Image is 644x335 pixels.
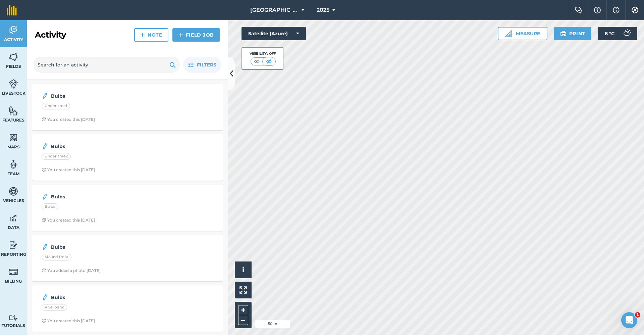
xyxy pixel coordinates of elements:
div: You created this [DATE] [42,218,95,223]
img: fieldmargin Logo [7,5,17,15]
img: svg+xml;base64,PD94bWwgdmVyc2lvbj0iMS4wIiBlbmNvZGluZz0idXRmLTgiPz4KPCEtLSBHZW5lcmF0b3I6IEFkb2JlIE... [42,193,48,201]
img: svg+xml;base64,PD94bWwgdmVyc2lvbj0iMS4wIiBlbmNvZGluZz0idXRmLTgiPz4KPCEtLSBHZW5lcmF0b3I6IEFkb2JlIE... [620,27,633,40]
img: Clock with arrow pointing clockwise [42,319,46,323]
img: svg+xml;base64,PD94bWwgdmVyc2lvbj0iMS4wIiBlbmNvZGluZz0idXRmLTgiPz4KPCEtLSBHZW5lcmF0b3I6IEFkb2JlIE... [9,25,18,35]
img: Clock with arrow pointing clockwise [42,218,46,222]
img: svg+xml;base64,PD94bWwgdmVyc2lvbj0iMS4wIiBlbmNvZGluZz0idXRmLTgiPz4KPCEtLSBHZW5lcmF0b3I6IEFkb2JlIE... [9,79,18,89]
iframe: Intercom live chat [621,312,637,328]
span: 1 [635,312,640,318]
img: Four arrows, one pointing top left, one top right, one bottom right and the last bottom left [239,286,247,294]
div: You created this [DATE] [42,117,95,122]
span: [GEOGRAPHIC_DATA] (Gardens) [250,6,299,14]
img: Clock with arrow pointing clockwise [42,268,46,273]
img: A cog icon [631,7,639,13]
span: Filters [197,61,216,68]
button: Satellite (Azure) [241,27,306,40]
img: svg+xml;base64,PHN2ZyB4bWxucz0iaHR0cDovL3d3dy53My5vcmcvMjAwMC9zdmciIHdpZHRoPSIxNCIgaGVpZ2h0PSIyNC... [140,31,145,39]
span: i [242,266,244,274]
img: svg+xml;base64,PHN2ZyB4bWxucz0iaHR0cDovL3d3dy53My5vcmcvMjAwMC9zdmciIHdpZHRoPSI1NiIgaGVpZ2h0PSI2MC... [9,106,18,116]
img: svg+xml;base64,PHN2ZyB4bWxucz0iaHR0cDovL3d3dy53My5vcmcvMjAwMC9zdmciIHdpZHRoPSIxNCIgaGVpZ2h0PSIyNC... [178,31,183,39]
a: Note [134,28,168,42]
strong: Bulbs [51,193,157,200]
img: svg+xml;base64,PD94bWwgdmVyc2lvbj0iMS4wIiBlbmNvZGluZz0idXRmLTgiPz4KPCEtLSBHZW5lcmF0b3I6IEFkb2JlIE... [42,142,48,150]
div: You created this [DATE] [42,167,95,173]
a: BulbsRiverbankClock with arrow pointing clockwiseYou created this [DATE] [36,289,219,328]
button: + [238,305,248,315]
img: svg+xml;base64,PHN2ZyB4bWxucz0iaHR0cDovL3d3dy53My5vcmcvMjAwMC9zdmciIHdpZHRoPSI1MCIgaGVpZ2h0PSI0MC... [253,58,261,65]
a: BulbsUnder tree2Clock with arrow pointing clockwiseYou created this [DATE] [36,138,219,177]
input: Search for an activity [34,57,180,73]
img: svg+xml;base64,PD94bWwgdmVyc2lvbj0iMS4wIiBlbmNvZGluZz0idXRmLTgiPz4KPCEtLSBHZW5lcmF0b3I6IEFkb2JlIE... [9,186,18,196]
img: Clock with arrow pointing clockwise [42,167,46,172]
div: Riverbank [42,304,67,311]
img: Clock with arrow pointing clockwise [42,117,46,122]
div: Under tree1 [42,103,70,109]
img: svg+xml;base64,PD94bWwgdmVyc2lvbj0iMS4wIiBlbmNvZGluZz0idXRmLTgiPz4KPCEtLSBHZW5lcmF0b3I6IEFkb2JlIE... [42,243,48,251]
button: i [235,261,252,278]
span: 8 ° C [605,27,614,40]
img: svg+xml;base64,PD94bWwgdmVyc2lvbj0iMS4wIiBlbmNvZGluZz0idXRmLTgiPz4KPCEtLSBHZW5lcmF0b3I6IEFkb2JlIE... [9,315,18,321]
strong: Bulbs [51,243,157,251]
div: You added a photo [DATE] [42,268,101,273]
a: BulbsUnder tree1Clock with arrow pointing clockwiseYou created this [DATE] [36,88,219,126]
h2: Activity [35,30,66,40]
img: svg+xml;base64,PHN2ZyB4bWxucz0iaHR0cDovL3d3dy53My5vcmcvMjAwMC9zdmciIHdpZHRoPSIxOSIgaGVpZ2h0PSIyNC... [169,61,176,69]
img: svg+xml;base64,PHN2ZyB4bWxucz0iaHR0cDovL3d3dy53My5vcmcvMjAwMC9zdmciIHdpZHRoPSIxNyIgaGVpZ2h0PSIxNy... [613,6,620,14]
div: Visibility: Off [250,51,276,56]
button: 8 °C [598,27,637,40]
button: Measure [498,27,547,40]
button: Filters [183,57,221,73]
button: Print [554,27,592,40]
button: – [238,315,248,325]
img: svg+xml;base64,PHN2ZyB4bWxucz0iaHR0cDovL3d3dy53My5vcmcvMjAwMC9zdmciIHdpZHRoPSIxOSIgaGVpZ2h0PSIyNC... [560,30,567,38]
strong: Bulbs [51,143,157,150]
div: You created this [DATE] [42,318,95,324]
img: Ruler icon [505,30,512,37]
strong: Bulbs [51,92,157,100]
span: 2025 [317,6,329,14]
img: Two speech bubbles overlapping with the left bubble in the forefront [575,7,583,13]
img: svg+xml;base64,PD94bWwgdmVyc2lvbj0iMS4wIiBlbmNvZGluZz0idXRmLTgiPz4KPCEtLSBHZW5lcmF0b3I6IEFkb2JlIE... [9,213,18,223]
img: svg+xml;base64,PD94bWwgdmVyc2lvbj0iMS4wIiBlbmNvZGluZz0idXRmLTgiPz4KPCEtLSBHZW5lcmF0b3I6IEFkb2JlIE... [9,267,18,277]
div: Mound front [42,254,71,260]
div: Bulbs [42,203,58,210]
img: svg+xml;base64,PD94bWwgdmVyc2lvbj0iMS4wIiBlbmNvZGluZz0idXRmLTgiPz4KPCEtLSBHZW5lcmF0b3I6IEFkb2JlIE... [9,159,18,170]
img: svg+xml;base64,PHN2ZyB4bWxucz0iaHR0cDovL3d3dy53My5vcmcvMjAwMC9zdmciIHdpZHRoPSI1MCIgaGVpZ2h0PSI0MC... [265,58,273,65]
strong: Bulbs [51,294,157,301]
img: A question mark icon [593,7,601,13]
img: svg+xml;base64,PHN2ZyB4bWxucz0iaHR0cDovL3d3dy53My5vcmcvMjAwMC9zdmciIHdpZHRoPSI1NiIgaGVpZ2h0PSI2MC... [9,133,18,143]
a: Field Job [172,28,220,42]
img: svg+xml;base64,PD94bWwgdmVyc2lvbj0iMS4wIiBlbmNvZGluZz0idXRmLTgiPz4KPCEtLSBHZW5lcmF0b3I6IEFkb2JlIE... [9,240,18,250]
img: svg+xml;base64,PD94bWwgdmVyc2lvbj0iMS4wIiBlbmNvZGluZz0idXRmLTgiPz4KPCEtLSBHZW5lcmF0b3I6IEFkb2JlIE... [42,92,48,100]
a: BulbsBulbsClock with arrow pointing clockwiseYou created this [DATE] [36,189,219,227]
a: BulbsMound frontClock with arrow pointing clockwiseYou added a photo [DATE] [36,239,219,277]
img: svg+xml;base64,PD94bWwgdmVyc2lvbj0iMS4wIiBlbmNvZGluZz0idXRmLTgiPz4KPCEtLSBHZW5lcmF0b3I6IEFkb2JlIE... [42,293,48,301]
img: svg+xml;base64,PHN2ZyB4bWxucz0iaHR0cDovL3d3dy53My5vcmcvMjAwMC9zdmciIHdpZHRoPSI1NiIgaGVpZ2h0PSI2MC... [9,52,18,62]
div: Under tree2 [42,153,71,160]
